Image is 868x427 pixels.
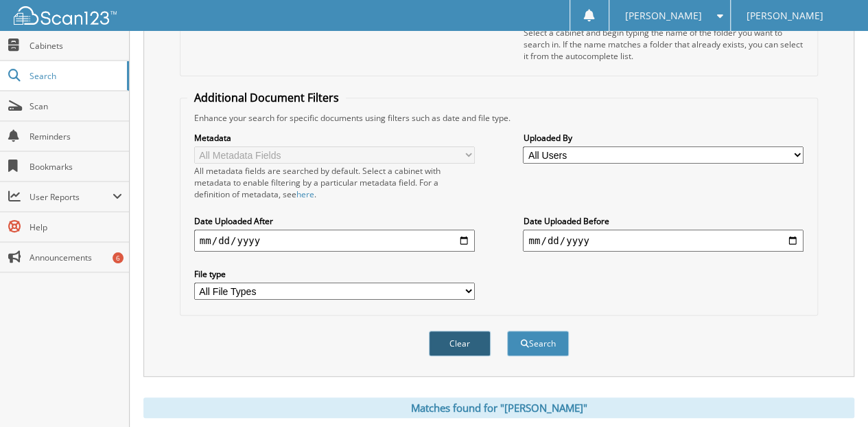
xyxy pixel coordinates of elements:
a: here [296,188,314,200]
div: All metadata fields are searched by default. Select a cabinet with metadata to enable filtering b... [194,165,475,200]
span: [PERSON_NAME] [747,12,823,20]
span: [PERSON_NAME] [624,12,701,20]
legend: Additional Document Filters [187,90,346,105]
div: Enhance your search for specific documents using filters such as date and file type. [187,112,810,124]
span: User Reports [30,191,113,203]
span: Reminders [30,131,122,142]
span: Bookmarks [30,161,122,173]
label: Metadata [194,132,475,144]
div: Matches found for "[PERSON_NAME]" [143,397,854,418]
iframe: Chat Widget [799,361,868,427]
span: Help [30,221,122,233]
button: Clear [429,331,491,356]
div: 6 [113,252,124,263]
span: Announcements [30,252,122,263]
label: Uploaded By [523,132,804,144]
span: Search [30,70,120,82]
div: Select a cabinet and begin typing the name of the folder you want to search in. If the name match... [523,27,804,62]
span: Cabinets [30,40,122,52]
img: scan123-logo-white.svg [14,6,117,25]
span: Scan [30,100,122,112]
input: start [194,230,475,252]
button: Search [507,331,569,356]
label: Date Uploaded Before [523,215,804,227]
input: end [523,230,804,252]
label: File type [194,268,475,280]
label: Date Uploaded After [194,215,475,227]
